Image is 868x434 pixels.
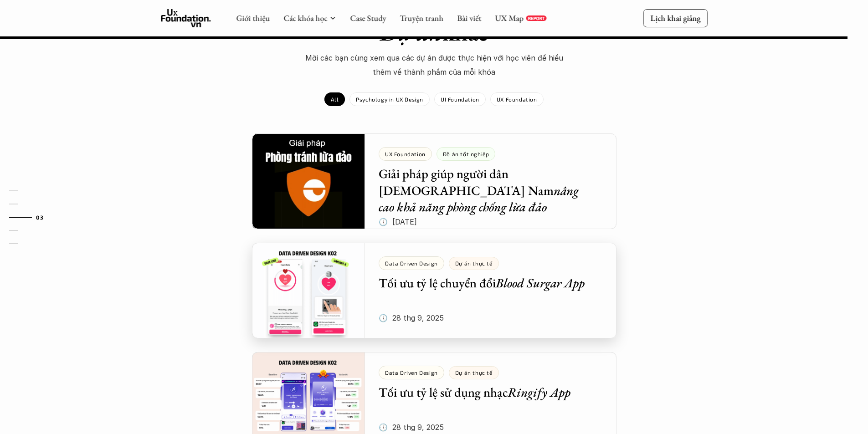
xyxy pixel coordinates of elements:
a: Giới thiệu [236,13,270,23]
a: Bài viết [457,13,481,23]
p: Mời các bạn cùng xem qua các dự án được thực hiện với học viên để hiểu thêm về thành phẩm của mỗi... [298,51,571,79]
a: UX Map [495,13,524,23]
a: 03 [9,212,52,223]
strong: 03 [36,214,43,220]
p: Lịch khai giảng [650,13,700,23]
a: Các khóa học [283,13,327,23]
a: Lịch khai giảng [643,9,708,27]
p: UX Foundation [497,96,537,102]
a: Truyện tranh [400,13,443,23]
a: REPORT [526,15,546,21]
p: Psychology in UX Design [356,96,423,102]
h1: khác [275,17,594,47]
a: Case Study [350,13,386,23]
a: Data Driven DesignDự án thực tếTối ưu tỷ lệ chuyển đổiBlood Surgar App🕔 28 thg 9, 2025 [252,243,616,338]
p: All [331,96,339,102]
p: REPORT [528,15,544,21]
p: UI Foundation [441,96,479,102]
a: UX FoundationĐồ án tốt nghiệpGiải pháp giúp người dân [DEMOGRAPHIC_DATA] Namnâng cao khả năng phò... [252,133,616,229]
